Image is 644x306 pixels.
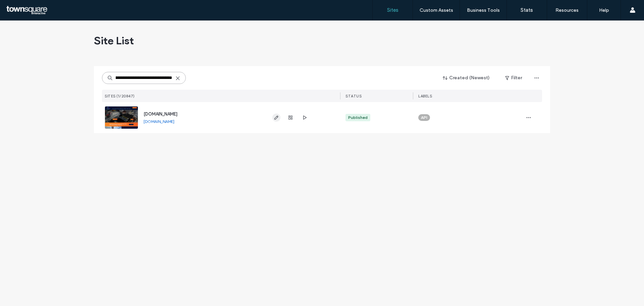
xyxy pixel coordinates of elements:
[15,5,29,11] span: Help
[437,73,496,83] button: Created (Newest)
[418,94,432,98] span: LABELS
[94,34,134,47] span: Site List
[467,7,500,13] label: Business Tools
[521,7,533,13] label: Stats
[599,7,609,13] label: Help
[420,7,453,13] label: Custom Assets
[144,119,174,124] a: [DOMAIN_NAME]
[144,112,177,117] a: [DOMAIN_NAME]
[345,94,362,98] span: STATUS
[387,7,398,13] label: Sites
[421,115,427,121] span: API
[498,73,529,83] button: Filter
[348,115,368,121] div: Published
[555,7,579,13] label: Resources
[105,94,135,98] span: SITES (1/20847)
